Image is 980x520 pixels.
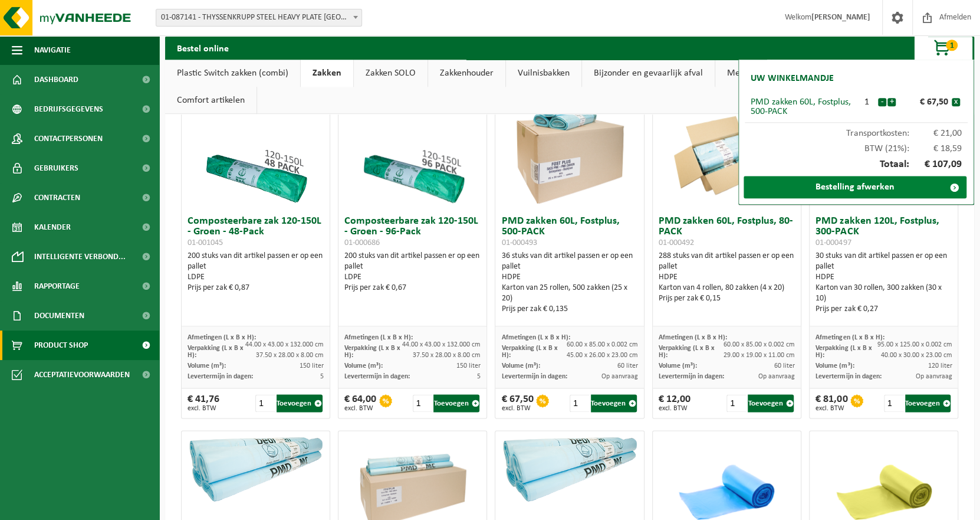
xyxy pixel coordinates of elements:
div: Prijs per zak € 0,27 [815,304,952,315]
span: 120 liter [928,362,952,369]
button: Toevoegen [905,394,951,412]
input: 1 [884,394,904,412]
div: € 67,50 [501,394,533,412]
span: Gebruikers [34,153,78,183]
span: excl. BTW [188,405,219,412]
img: 01-000686 [354,92,472,210]
span: Afmetingen (L x B x H): [501,334,570,341]
div: 200 stuks van dit artikel passen er op een pallet [188,251,324,293]
h3: Composteerbare zak 120-150L - Groen - 48-Pack [188,216,324,248]
span: 29.00 x 19.00 x 11.00 cm [724,352,795,359]
input: 1 [413,394,433,412]
button: x [952,98,960,106]
div: 30 stuks van dit artikel passen er op een pallet [815,251,952,315]
span: Volume (m³): [501,362,540,369]
div: BTW (21%): [745,138,968,153]
h2: Uw winkelmandje [745,66,840,91]
span: € 18,59 [909,144,962,153]
span: Volume (m³): [815,362,854,369]
div: Karton van 25 rollen, 500 zakken (25 x 20) [501,283,637,304]
span: Op aanvraag [915,373,952,380]
span: 01-000497 [815,238,851,247]
span: 01-000686 [344,238,380,247]
button: 1 [914,36,973,60]
span: Contracten [34,183,80,212]
div: Prijs per zak € 0,67 [344,283,481,293]
img: 01-000531 [495,431,643,505]
span: Kalender [34,212,71,242]
span: Levertermijn in dagen: [501,373,567,380]
span: 60 liter [774,362,795,369]
div: Prijs per zak € 0,87 [188,283,324,293]
span: excl. BTW [501,405,533,412]
span: Volume (m³): [659,362,697,369]
div: Transportkosten: [745,123,968,138]
div: 1 [856,97,877,107]
h3: Composteerbare zak 120-150L - Groen - 96-Pack [344,216,481,248]
span: 95.00 x 125.00 x 0.002 cm [877,341,952,348]
span: Volume (m³): [344,362,383,369]
div: € 67,50 [899,97,952,107]
span: Dashboard [34,65,78,94]
input: 1 [255,394,275,412]
span: Verpakking (L x B x H): [344,345,400,359]
span: Verpakking (L x B x H): [501,345,557,359]
span: Contactpersonen [34,124,103,153]
span: € 21,00 [909,129,962,138]
button: Toevoegen [591,394,637,412]
div: 288 stuks van dit artikel passen er op een pallet [659,251,795,304]
div: HDPE [815,272,952,283]
span: Afmetingen (L x B x H): [344,334,413,341]
input: 1 [726,394,746,412]
button: - [878,98,886,106]
div: HDPE [501,272,637,283]
button: + [887,98,896,106]
div: Karton van 4 rollen, 80 zakken (4 x 20) [659,283,795,293]
div: € 81,00 [815,394,847,412]
span: 01-000492 [659,238,694,247]
span: 60 liter [617,362,638,369]
span: 5 [477,373,481,380]
span: 37.50 x 28.00 x 8.00 cm [413,352,481,359]
input: 1 [570,394,590,412]
span: excl. BTW [659,405,690,412]
a: Plastic Switch zakken (combi) [165,60,300,87]
div: € 64,00 [344,394,376,412]
span: excl. BTW [344,405,376,412]
strong: [PERSON_NAME] [811,13,870,22]
a: Bestelling afwerken [744,176,966,198]
a: Bijzonder en gevaarlijk afval [582,60,715,87]
span: Product Shop [34,331,88,360]
div: Totaal: [745,153,968,176]
div: Prijs per zak € 0,15 [659,293,795,304]
a: Zakkenhouder [428,60,505,87]
div: € 41,76 [188,394,219,412]
span: 01-001045 [188,238,223,247]
img: 01-000493 [511,92,629,210]
span: Levertermijn in dagen: [344,373,410,380]
span: Verpakking (L x B x H): [815,345,872,359]
span: Levertermijn in dagen: [188,373,253,380]
span: 40.00 x 30.00 x 23.00 cm [880,352,952,359]
span: Afmetingen (L x B x H): [815,334,884,341]
div: PMD zakken 60L, Fostplus, 500-PACK [751,97,856,116]
div: 36 stuks van dit artikel passen er op een pallet [501,251,637,315]
div: LDPE [344,272,481,283]
span: 01-087141 - THYSSENKRUPP STEEL HEAVY PLATE ANTWERP NV - ANTWERPEN [156,9,362,27]
button: Toevoegen [748,394,794,412]
span: 5 [320,373,324,380]
span: Volume (m³): [188,362,226,369]
span: 44.00 x 43.00 x 132.000 cm [245,341,324,348]
span: 150 liter [456,362,481,369]
div: LDPE [188,272,324,283]
img: 01-000492 [667,92,785,210]
span: 1 [946,40,958,51]
span: 37.50 x 28.00 x 8.00 cm [256,352,324,359]
span: 150 liter [300,362,324,369]
div: 200 stuks van dit artikel passen er op een pallet [344,251,481,293]
span: Bedrijfsgegevens [34,94,103,124]
span: Op aanvraag [758,373,795,380]
h3: PMD zakken 60L, Fostplus, 80-PACK [659,216,795,248]
div: Prijs per zak € 0,135 [501,304,637,315]
span: excl. BTW [815,405,847,412]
